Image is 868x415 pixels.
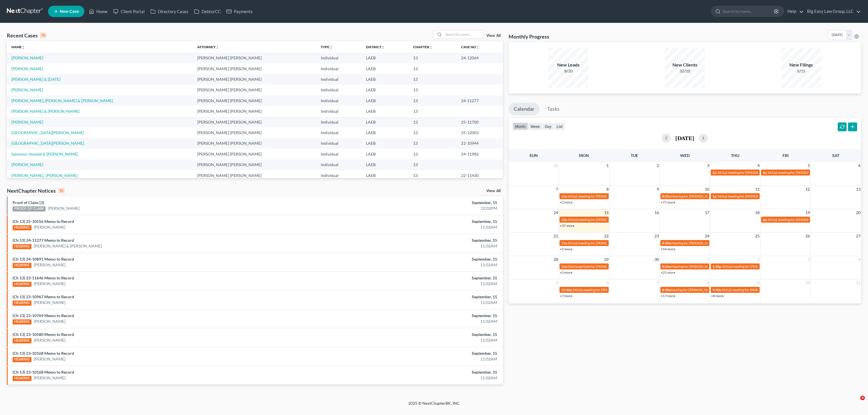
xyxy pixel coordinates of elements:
span: 9:30a [712,288,721,292]
div: 32/20 [665,68,705,74]
span: 2 [656,162,660,169]
span: 341(a) meeting for [PERSON_NAME] [573,288,628,292]
td: Individual [316,53,361,63]
td: 24-12064 [457,53,503,63]
div: 12:02PM [339,206,497,211]
a: [PERSON_NAME] [48,206,79,211]
a: +37 more [560,223,574,228]
span: 29 [604,256,609,263]
a: +71 more [661,200,675,204]
span: 8:30a [662,241,671,245]
a: [PERSON_NAME] [11,66,43,71]
div: HEARING [13,376,31,381]
td: [PERSON_NAME] [PERSON_NAME] [193,170,316,181]
td: 13 [409,63,457,74]
td: LAEB [361,53,409,63]
td: LAEB [361,106,409,116]
span: 15 [604,209,609,216]
span: 4 [757,162,760,169]
span: 7 [656,279,660,286]
a: [PERSON_NAME] & [DATE] [11,77,60,82]
td: Individual [316,117,361,127]
span: 5 [807,162,811,169]
div: New Clients [665,62,705,68]
td: LAEB [361,63,409,74]
span: 341(a) meeting for [PERSON_NAME] [568,194,623,198]
h2: [DATE] [675,135,694,141]
td: LAEB [361,138,409,149]
div: 10 [58,188,65,193]
a: Nameunfold_more [11,45,25,49]
span: 341(a) meeting for [PERSON_NAME] [717,194,772,198]
a: Calendar [509,103,539,115]
td: Individual [316,170,361,181]
span: 12:30p [561,288,572,292]
span: 12a [561,264,567,269]
td: [PERSON_NAME] [PERSON_NAME] [193,117,316,127]
a: (Ch 13) 23-10967 Memo to Record [13,294,74,299]
td: 13 [409,127,457,138]
div: HEARING [13,263,31,268]
span: 3 [807,256,811,263]
a: [PERSON_NAME] [34,356,65,362]
span: 2p [712,170,716,175]
div: 15 [40,33,47,38]
td: 22-11430 [457,170,503,181]
div: 11:02AM [339,262,497,268]
div: New Filings [781,62,821,68]
i: unfold_more [216,46,219,49]
a: Case Nounfold_more [461,45,479,49]
div: September, 15 [339,256,497,262]
a: (Ch 13) 23-10580 Memo to Record [13,332,74,337]
td: 13 [409,117,457,127]
a: +17 more [661,294,675,298]
td: LAEB [361,170,409,181]
span: 28 [553,256,559,263]
div: 2025 © NextChapterBK, INC [271,400,597,411]
span: 3 [706,162,710,169]
span: Hearing for [PERSON_NAME] [671,194,716,198]
span: Thu [731,153,739,158]
span: 341(a) meeting for [PERSON_NAME] [722,264,777,269]
span: hearing for [PERSON_NAME] [671,288,715,292]
td: Individual [316,74,361,84]
td: [PERSON_NAME] [PERSON_NAME] [193,63,316,74]
span: 6 [858,162,861,169]
span: 341(a) meeting for [PERSON_NAME] [767,217,823,222]
div: HEARING [13,319,31,325]
span: 12p [561,217,567,222]
a: +7 more [560,294,572,298]
i: unfold_more [381,46,385,49]
span: 1 [706,256,710,263]
div: September, 15 [339,332,497,337]
span: Sun [529,153,538,158]
td: 21-10944 [457,138,503,149]
a: +5 more [560,247,572,251]
a: [PERSON_NAME]., [PERSON_NAME] [11,173,77,178]
span: 22 [604,233,609,239]
span: 2p [763,170,767,175]
span: 341(a) meeting for [PERSON_NAME] [767,170,823,175]
td: 13 [409,85,457,95]
div: 11:02AM [339,300,497,305]
div: 8/20 [548,68,588,74]
a: [PERSON_NAME] [34,224,65,230]
td: LAEB [361,95,409,106]
td: 13 [409,106,457,116]
a: Big Easy Law Group, LLC [804,6,861,17]
span: Discharge Date for [PERSON_NAME] [568,264,623,269]
span: Sat [832,153,839,158]
a: DebtorCC [191,6,224,17]
a: View All [486,34,501,38]
span: 19 [805,209,811,216]
td: Individual [316,63,361,74]
a: [PERSON_NAME] [34,281,65,287]
a: Client Portal [110,6,148,17]
span: 8:30a [662,288,671,292]
a: +3 more [560,270,572,275]
span: Mon [579,153,589,158]
span: 1:30p [712,264,721,269]
span: 341(a) meeting for [PERSON_NAME] [568,241,623,245]
a: Directory Cases [148,6,191,17]
a: Tasks [542,103,565,115]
